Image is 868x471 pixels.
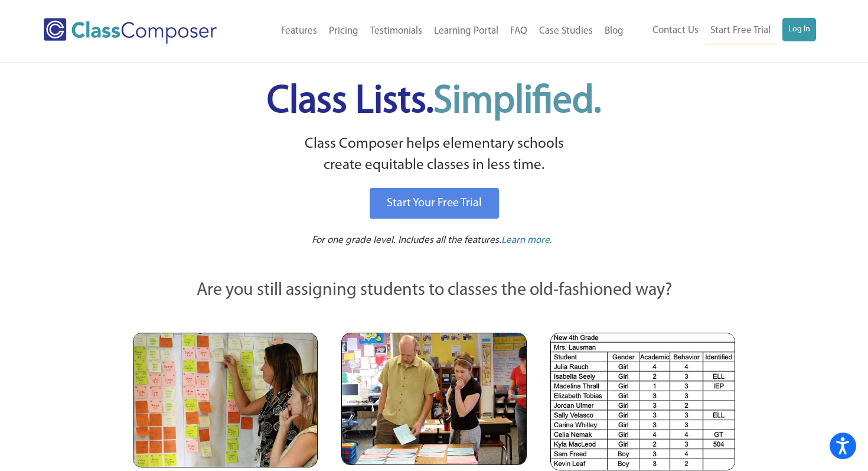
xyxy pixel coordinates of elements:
a: Learn more. [501,233,552,248]
img: Teachers Looking at Sticky Notes [133,333,318,467]
a: Start Free Trial [704,18,776,44]
nav: Header Menu [629,18,816,44]
a: Contact Us [647,18,704,44]
a: Features [275,18,323,44]
a: Log In [782,18,816,41]
a: Start Your Free Trial [370,188,499,219]
p: Class Composer helps elementary schools create equitable classes in less time. [131,134,737,177]
a: Blog [599,18,629,44]
p: Are you still assigning students to classes the old-fashioned way? [133,278,735,304]
img: Class Composer [44,18,217,44]
nav: Header Menu [247,18,629,44]
img: Blue and Pink Paper Cards [341,333,526,464]
span: Simplified. [433,83,601,121]
img: Spreadsheets [550,333,735,470]
a: FAQ [504,18,533,44]
span: Start Your Free Trial [387,197,482,209]
span: Learn more. [501,235,552,245]
span: Class Lists. [267,83,601,121]
a: Case Studies [533,18,599,44]
span: For one grade level. Includes all the features. [312,235,501,245]
a: Testimonials [364,18,428,44]
a: Pricing [323,18,364,44]
a: Learning Portal [428,18,504,44]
